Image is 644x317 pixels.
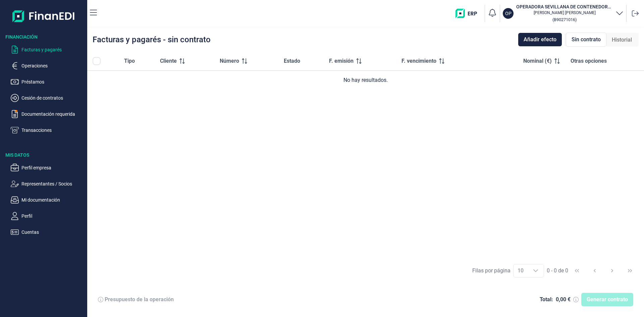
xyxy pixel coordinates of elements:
[21,228,85,236] p: Cuentas
[516,10,613,15] p: [PERSON_NAME] [PERSON_NAME]
[21,164,85,172] p: Perfil empresa
[503,3,624,23] button: OPOPERADORA SEVILLANA DE CONTENEDORES SL[PERSON_NAME] [PERSON_NAME](B90271016)
[556,296,571,303] div: 0,00 €
[21,78,85,86] p: Préstamos
[11,212,85,220] button: Perfil
[455,9,482,18] img: erp
[93,76,639,84] div: No hay resultados.
[11,180,85,188] button: Representantes / Socios
[518,33,562,46] button: Añadir efecto
[571,57,607,65] span: Otras opciones
[21,196,85,204] p: Mi documentación
[21,180,85,188] p: Representantes / Socios
[21,62,85,70] p: Operaciones
[124,57,135,65] span: Tipo
[472,267,511,275] div: Filas por página
[11,78,85,86] button: Préstamos
[540,296,553,303] div: Total:
[21,46,85,54] p: Facturas y pagarés
[11,228,85,236] button: Cuentas
[11,196,85,204] button: Mi documentación
[329,57,354,65] span: F. emisión
[11,126,85,134] button: Transacciones
[93,36,211,44] div: Facturas y pagarés - sin contrato
[21,126,85,134] p: Transacciones
[622,263,638,279] button: Last Page
[612,36,632,44] span: Historial
[21,110,85,118] p: Documentación requerida
[220,57,239,65] span: Número
[505,10,512,17] p: OP
[528,264,544,277] div: Choose
[11,94,85,102] button: Cesión de contratos
[284,57,300,65] span: Estado
[105,296,174,303] div: Presupuesto de la operación
[524,36,556,44] span: Añadir efecto
[11,46,85,54] button: Facturas y pagarés
[587,263,603,279] button: Previous Page
[523,57,552,65] span: Nominal (€)
[160,57,177,65] span: Cliente
[572,36,601,44] span: Sin contrato
[11,164,85,172] button: Perfil empresa
[552,17,577,22] small: Copiar cif
[516,3,613,10] h3: OPERADORA SEVILLANA DE CONTENEDORES SL
[566,33,606,47] div: Sin contrato
[11,110,85,118] button: Documentación requerida
[12,5,75,27] img: Logo de aplicación
[401,57,436,65] span: F. vencimiento
[21,212,85,220] p: Perfil
[21,94,85,102] p: Cesión de contratos
[604,263,620,279] button: Next Page
[11,62,85,70] button: Operaciones
[606,33,637,47] div: Historial
[547,268,568,273] span: 0 - 0 de 0
[569,263,585,279] button: First Page
[93,57,101,65] div: All items unselected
